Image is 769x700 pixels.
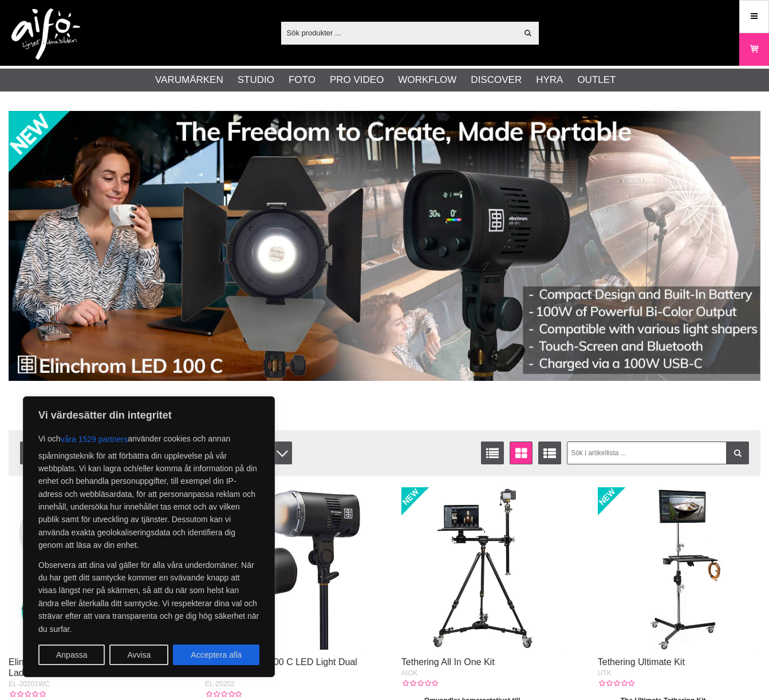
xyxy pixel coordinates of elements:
div: Kundbetyg: 0 [401,678,438,689]
img: Annons:002 banner-elin-led100c11390x.jpg [9,111,760,381]
p: Vi värdesätter din integritet [38,408,259,422]
button: Avvisa [109,645,168,665]
img: Tethering Ultimate Kit [598,487,760,650]
img: logo.png [11,9,80,60]
a: Elinchrom LED 100 C LED Light Dual Kit [205,657,357,678]
input: Sök produkter ... [281,24,518,41]
a: Pro Video [330,73,384,87]
a: Utökad listvisning [538,442,561,464]
p: Vi och använder cookies och annan spårningsteknik för att förbättra din upplevelse på vår webbpla... [38,429,259,552]
a: Varumärken [155,73,223,87]
a: Discover [471,73,522,87]
img: Tethering All In One Kit [401,487,564,650]
a: Fönstervisning [510,442,533,464]
span: UTK [598,669,612,677]
a: Outlet [577,73,616,87]
p: Observera att dina val gäller för alla våra underdomäner. När du har gett ditt samtycke kommer en... [38,559,259,635]
span: EL-20202 [205,680,235,688]
span: EL-20201WC [9,680,50,688]
a: Studio [238,73,274,87]
a: Listvisning [481,442,504,464]
div: Kundbetyg: 0 [598,678,634,689]
span: AIOK [401,669,418,677]
div: Kundbetyg: 0 [9,689,45,699]
button: Anpassa [38,645,105,665]
div: Kundbetyg: 0 [205,689,242,699]
a: Hyra [536,73,563,87]
button: Acceptera alla [173,645,259,665]
a: Foto [289,73,316,87]
button: våra 1529 partners [61,429,128,450]
a: Tethering Ultimate Kit [598,657,685,667]
input: Sök i artikellista ... [567,442,749,464]
img: Elinchrom LED 100 C LED Light Kit inkl Laddare [9,487,171,650]
div: Vi värdesätter din integritet [23,396,275,677]
a: Workflow [398,73,456,87]
a: Tethering All In One Kit [401,657,495,667]
img: Elinchrom LED 100 C LED Light Dual Kit [205,487,368,650]
span: Sortera [20,442,123,464]
a: Filtrera [726,442,749,464]
a: Elinchrom LED 100 C LED Light Kit inkl Laddare [9,657,169,678]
